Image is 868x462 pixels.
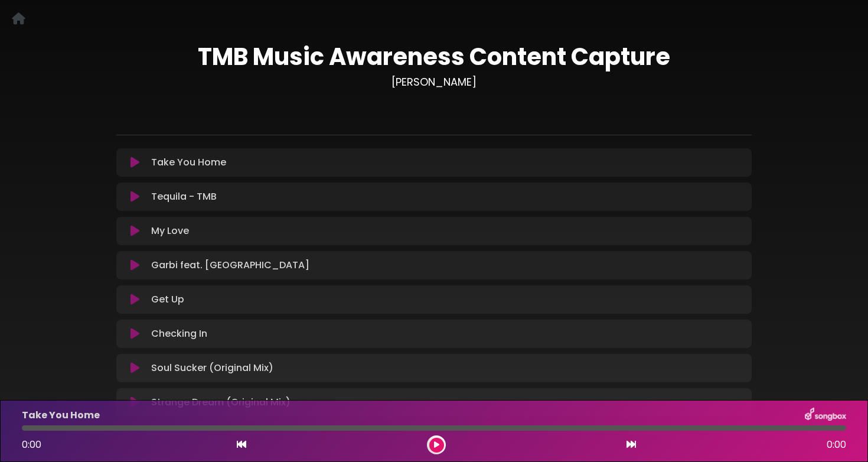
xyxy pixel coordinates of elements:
p: My Love [151,224,189,238]
p: Strange Dream (Original Mix) [151,395,291,409]
span: 0:00 [22,438,41,451]
p: Garbi feat. [GEOGRAPHIC_DATA] [151,258,309,272]
p: Get Up [151,292,184,307]
p: Take You Home [22,408,100,422]
p: Take You Home [151,155,226,170]
p: Checking In [151,327,207,341]
span: 0:00 [827,438,846,452]
h3: [PERSON_NAME] [116,76,752,89]
img: songbox-logo-white.png [805,408,846,423]
h1: TMB Music Awareness Content Capture [116,43,752,71]
p: Tequila - TMB [151,190,217,204]
p: Soul Sucker (Original Mix) [151,361,273,375]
